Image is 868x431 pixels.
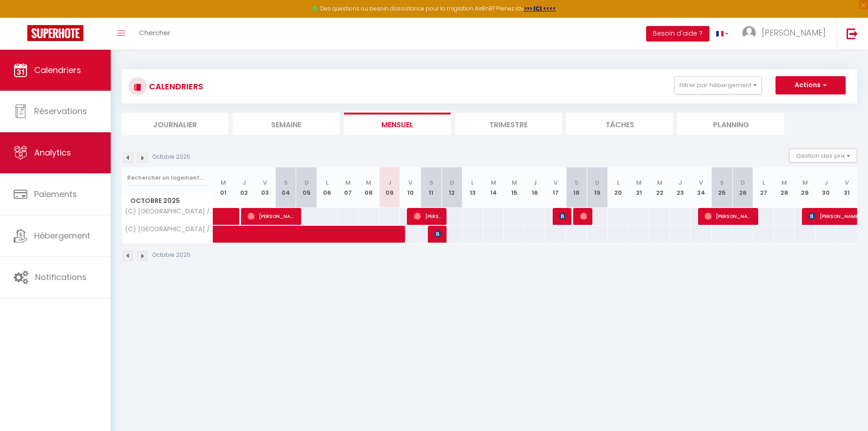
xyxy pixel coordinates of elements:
[429,178,433,187] abbr: S
[742,26,756,40] img: ...
[762,178,765,187] abbr: L
[359,167,380,208] th: 08
[678,178,682,187] abbr: J
[735,18,837,50] a: ... [PERSON_NAME]
[483,167,504,208] th: 14
[545,167,566,208] th: 17
[442,167,462,208] th: 12
[153,251,190,260] p: Octobre 2025
[802,178,808,187] abbr: M
[455,113,562,135] li: Trimestre
[524,5,556,12] a: >>> ICI <<<<
[795,167,816,208] th: 29
[284,178,288,187] abbr: S
[34,64,81,76] span: Calendriers
[816,167,837,208] th: 30
[304,178,309,187] abbr: D
[434,225,441,243] span: [PERSON_NAME]
[646,26,709,42] button: Besoin d'aide ?
[566,113,673,135] li: Tâches
[408,178,412,187] abbr: V
[421,167,442,208] th: 11
[691,167,712,208] th: 24
[753,167,774,208] th: 27
[471,178,474,187] abbr: L
[566,167,587,208] th: 18
[233,113,339,135] li: Semaine
[345,178,351,187] abbr: M
[147,76,203,97] h3: CALENDRIERS
[845,178,849,187] abbr: V
[234,167,255,208] th: 02
[617,178,620,187] abbr: L
[153,153,190,161] p: Octobre 2025
[127,170,208,186] input: Rechercher un logement...
[366,178,371,187] abbr: M
[762,27,826,38] span: [PERSON_NAME]
[34,105,87,117] span: Réservations
[400,167,421,208] th: 10
[720,178,724,187] abbr: S
[123,226,215,233] span: (C) [GEOGRAPHIC_DATA] / [PERSON_NAME] 1 / [MEDICAL_DATA]
[824,178,828,187] abbr: J
[674,76,762,94] button: Filtrer par hébergement
[533,178,537,187] abbr: J
[776,76,846,94] button: Actions
[122,113,228,135] li: Journalier
[221,178,226,187] abbr: M
[491,178,496,187] abbr: M
[704,208,753,225] span: [PERSON_NAME]
[580,208,587,225] span: [PERSON_NAME]
[35,271,87,283] span: Notifications
[587,167,608,208] th: 19
[524,167,545,208] th: 16
[27,25,83,41] img: Super Booking
[649,167,670,208] th: 22
[740,178,745,187] abbr: D
[512,178,517,187] abbr: M
[554,178,558,187] abbr: V
[670,167,691,208] th: 23
[213,167,234,208] th: 01
[450,178,454,187] abbr: D
[122,194,213,208] span: Octobre 2025
[699,178,703,187] abbr: V
[636,178,642,187] abbr: M
[774,167,795,208] th: 28
[338,167,359,208] th: 07
[123,208,215,215] span: (C) [GEOGRAPHIC_DATA] / [PERSON_NAME] 2 / [MEDICAL_DATA]
[139,28,170,37] span: Chercher
[595,178,600,187] abbr: D
[379,167,400,208] th: 09
[712,167,733,208] th: 25
[255,167,276,208] th: 03
[847,28,858,39] img: logout
[678,113,784,135] li: Planning
[388,178,391,187] abbr: J
[296,167,317,208] th: 05
[132,18,177,50] a: Chercher
[34,188,77,200] span: Paiements
[462,167,483,208] th: 13
[263,178,267,187] abbr: V
[657,178,663,187] abbr: M
[781,178,787,187] abbr: M
[628,167,649,208] th: 21
[608,167,629,208] th: 20
[559,208,566,225] span: [PERSON_NAME]
[34,147,71,158] span: Analytics
[317,167,338,208] th: 06
[504,167,525,208] th: 15
[789,149,857,162] button: Gestion des prix
[275,167,296,208] th: 04
[732,167,753,208] th: 26
[575,178,579,187] abbr: S
[247,208,296,225] span: [PERSON_NAME]
[414,208,442,225] span: [PERSON_NAME]
[836,167,857,208] th: 31
[344,113,451,135] li: Mensuel
[242,178,246,187] abbr: J
[326,178,329,187] abbr: L
[34,230,90,241] span: Hébergement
